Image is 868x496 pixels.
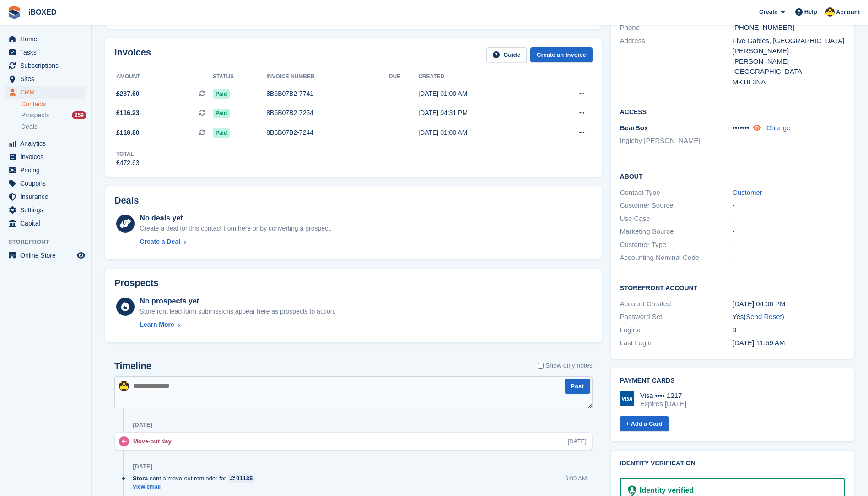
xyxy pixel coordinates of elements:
span: Prospects [21,111,49,120]
span: Insurance [20,190,75,203]
a: menu [5,33,86,45]
div: - [733,200,845,211]
div: [DATE] 04:06 PM [733,299,845,309]
div: Five Gables, [GEOGRAPHIC_DATA] [733,36,845,46]
img: Visa Logo [620,391,634,406]
span: BearBox [620,124,648,132]
a: Create a Deal [140,237,331,247]
h2: Identity verification [620,460,845,467]
div: Expires [DATE] [640,400,686,408]
div: Learn More [140,320,174,330]
a: menu [5,137,86,150]
div: Storefront lead form submissions appear here as prospects to action. [140,307,335,316]
div: Yes [733,312,845,322]
a: Prospects 259 [21,110,86,120]
a: menu [5,150,86,163]
div: [DATE] 01:00 AM [418,89,544,99]
div: - [733,214,845,224]
div: Address [620,36,733,88]
span: Tasks [20,46,75,59]
img: Identity Verification Ready [628,485,636,496]
span: Create [759,7,777,17]
a: menu [5,204,86,216]
span: £118.80 [116,128,140,138]
div: £472.63 [116,158,140,168]
a: Deals [21,122,86,132]
div: 8B6B07B2-7254 [266,108,389,118]
span: ( ) [744,313,784,320]
div: [DATE] 04:31 PM [418,108,544,118]
span: Subscriptions [20,59,75,72]
span: CRM [20,86,75,99]
a: menu [5,217,86,230]
button: Post [565,379,590,394]
a: menu [5,164,86,176]
h2: About [620,171,845,181]
a: Guide [486,47,527,62]
div: Account Created [620,299,733,309]
img: stora-icon-8386f47178a22dfd0bd8f6a31ec36ba5ce8667c1dd55bd0f319d3a0aa187defe.svg [7,6,21,19]
span: Paid [213,128,230,138]
div: 8B6B07B2-7244 [266,128,389,138]
div: 91135 [236,474,253,483]
span: Stora [133,474,148,483]
a: menu [5,46,86,59]
th: Created [418,70,544,84]
div: Last Login [620,338,733,348]
div: No prospects yet [140,296,335,307]
label: Show only notes [538,361,593,370]
a: menu [5,72,86,85]
h2: Deals [114,195,139,206]
span: Analytics [20,137,75,150]
span: Account [836,8,860,17]
h2: Prospects [114,278,159,288]
span: Paid [213,89,230,99]
h2: Storefront Account [620,283,845,292]
span: Pricing [20,164,75,176]
input: Show only notes [538,361,544,370]
a: menu [5,190,86,203]
div: Visa •••• 1217 [640,391,686,400]
span: ••••••• [733,124,749,132]
div: Create a Deal [140,237,180,247]
span: Invoices [20,150,75,163]
div: [DATE] [133,463,152,470]
th: Due [389,70,418,84]
span: Settings [20,204,75,216]
a: Change [766,124,791,132]
div: Accounting Nominal Code [620,253,733,263]
div: Identity verified [636,485,694,496]
div: [DATE] [568,437,587,446]
th: Amount [114,70,213,84]
div: 259 [72,111,86,119]
img: Katie Brown [825,7,835,17]
h2: Payment cards [620,377,845,385]
div: 6:00 AM [565,474,587,483]
a: Customer [733,188,762,196]
a: View email [133,483,259,491]
span: Capital [20,217,75,230]
a: menu [5,177,86,190]
a: Contacts [21,100,86,109]
div: - [733,253,845,263]
a: menu [5,86,86,99]
a: menu [5,59,86,72]
span: £116.23 [116,108,140,118]
div: Use Case [620,214,733,224]
div: Customer Source [620,200,733,211]
div: [PERSON_NAME], [PERSON_NAME] [733,46,845,66]
div: [DATE] [133,421,152,429]
a: menu [5,249,86,262]
h2: Invoices [114,47,151,62]
div: [DATE] 01:00 AM [418,128,544,138]
div: 3 [733,325,845,336]
a: Learn More [140,320,335,330]
th: Status [213,70,266,84]
div: Marketing Source [620,226,733,237]
div: Total [116,150,140,158]
div: sent a move-out reminder for [133,474,259,483]
div: Contact Type [620,187,733,198]
a: Preview store [75,250,86,261]
span: Sites [20,72,75,85]
div: - [733,240,845,250]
